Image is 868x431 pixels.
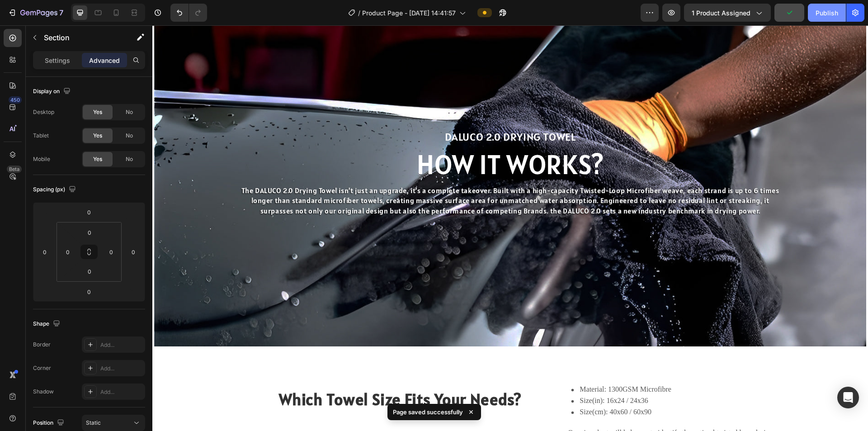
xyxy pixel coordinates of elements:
[9,96,22,104] div: 450
[44,32,118,43] p: Section
[104,245,118,259] input: 0px
[80,205,98,219] input: 0
[126,108,133,116] span: No
[93,155,102,163] span: Yes
[88,160,628,190] p: The DALUCO 2.0 Drying Towel isn’t just an upgrade, it’s a complete takeover. Built with a high-ca...
[170,4,207,22] div: Undo/Redo
[362,8,456,18] span: Product Page - [DATE] 14:41:57
[33,184,78,196] div: Spacing (px)
[33,85,72,98] div: Display on
[7,166,22,173] div: Beta
[127,245,140,259] input: 0
[33,155,50,163] div: Mobile
[33,417,66,429] div: Position
[88,120,628,158] p: HOW IT WORKS?
[89,56,120,65] p: Advanced
[93,108,102,116] span: Yes
[80,265,99,278] input: 0px
[126,155,133,163] span: No
[33,341,51,349] div: Border
[100,388,143,396] div: Add...
[100,365,143,373] div: Add...
[33,108,54,116] div: Desktop
[127,364,369,384] strong: Which Towel Size Fits Your Needs?
[93,132,102,140] span: Yes
[684,4,771,22] button: 1 product assigned
[33,132,49,140] div: Tablet
[59,7,63,18] p: 7
[816,8,838,18] div: Publish
[38,245,52,259] input: 0
[87,104,629,119] h2: DALUCO 2.0 DRYING TOWEL
[80,226,99,239] input: 0px
[808,4,846,22] button: Publish
[33,388,54,396] div: Shadow
[100,341,143,349] div: Add...
[33,364,51,372] div: Corner
[86,419,101,426] span: Static
[427,372,519,379] p: Size(in): 16x24 / 24x36
[61,245,75,259] input: 0px
[4,4,67,22] button: 7
[427,360,519,368] p: Material: 1300GSM Microfibre
[126,132,133,140] span: No
[393,407,463,417] p: Page saved successfully
[82,415,145,431] button: Static
[45,56,70,65] p: Settings
[80,285,98,298] input: 0
[358,8,360,18] span: /
[152,25,868,431] iframe: To enrich screen reader interactions, please activate Accessibility in Grammarly extension settings
[837,387,859,408] div: Open Intercom Messenger
[427,383,519,390] p: Size(cm): 40x60 / 60x90
[33,318,62,330] div: Shape
[692,8,750,18] span: 1 product assigned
